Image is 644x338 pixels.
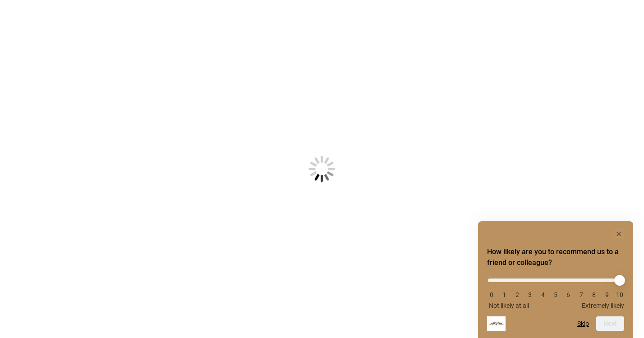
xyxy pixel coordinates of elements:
div: How likely are you to recommend us to a friend or colleague? Select an option from 0 to 10, with ... [487,228,624,331]
li: 6 [564,291,573,298]
li: 2 [513,291,522,298]
h2: How likely are you to recommend us to a friend or colleague? Select an option from 0 to 10, with ... [487,247,624,268]
span: Extremely likely [582,302,624,309]
li: 1 [500,291,509,298]
img: Loading [264,111,380,227]
button: Skip [577,320,589,327]
li: 3 [525,291,534,298]
li: 5 [551,291,560,298]
div: How likely are you to recommend us to a friend or colleague? Select an option from 0 to 10, with ... [487,272,624,309]
li: 0 [487,291,496,298]
li: 10 [615,291,624,298]
span: Not likely at all [489,302,529,309]
li: 7 [577,291,586,298]
li: 4 [538,291,547,298]
li: 9 [603,291,612,298]
button: Hide survey [613,228,624,239]
button: Next question [596,316,624,331]
li: 8 [589,291,598,298]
